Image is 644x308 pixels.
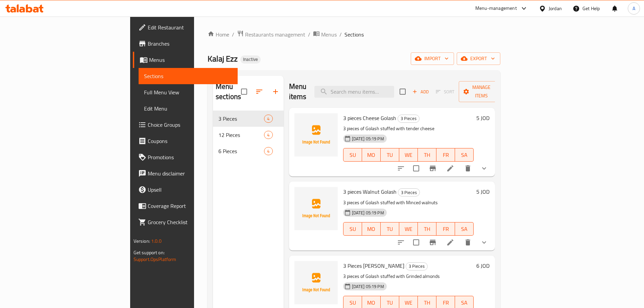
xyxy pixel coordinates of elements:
button: MO [362,222,381,236]
p: 3 pieces of Golash stuffed with Grinded almonds [343,272,474,281]
a: Menu disclaimer [133,165,238,182]
a: Grocery Checklist [133,214,238,230]
a: Coverage Report [133,198,238,214]
a: Upsell [133,182,238,198]
span: 3 Pieces [218,115,264,123]
span: FR [439,150,452,160]
span: import [416,54,449,63]
span: WE [402,298,415,308]
a: Support.OpsPlatform [134,255,176,264]
div: Menu-management [475,4,517,13]
button: show more [476,234,492,251]
span: TH [421,150,434,160]
span: Menus [149,56,232,64]
span: FR [439,224,452,234]
svg: Show Choices [480,238,488,246]
button: WE [399,148,418,162]
span: Coupons [148,137,232,145]
span: Sections [344,30,364,39]
span: Coverage Report [148,202,232,210]
img: 3 Pieces Almond Golash [294,261,338,304]
span: 3 Pieces [406,262,427,270]
nav: breadcrumb [208,30,500,39]
div: 6 Pieces4 [213,143,284,159]
span: Menu disclaimer [148,169,232,177]
a: Menus [313,30,337,39]
button: TH [418,148,436,162]
a: Choice Groups [133,117,238,133]
span: MO [365,298,378,308]
button: delete [460,234,476,251]
span: Select all sections [237,85,251,99]
a: Coupons [133,133,238,149]
span: Manage items [464,83,499,100]
div: Jordan [549,5,562,12]
span: MO [365,150,378,160]
button: SA [455,222,474,236]
button: SU [343,222,362,236]
input: search [314,86,394,98]
span: Version: [134,237,150,245]
div: 12 Pieces [218,131,264,139]
span: Full Menu View [144,88,232,96]
span: Select to update [409,161,423,175]
span: Menus [321,30,337,39]
span: Sort sections [251,84,267,100]
button: WE [399,222,418,236]
div: 3 Pieces4 [213,111,284,127]
button: Manage items [459,81,504,102]
span: Select section first [431,87,459,97]
a: Promotions [133,149,238,165]
a: Edit menu item [446,238,454,246]
a: Full Menu View [139,84,238,100]
span: Select to update [409,235,423,250]
button: TH [418,222,436,236]
span: SA [458,150,471,160]
span: export [462,54,495,63]
span: SU [346,298,359,308]
span: Sections [144,72,232,80]
a: Branches [133,35,238,52]
span: 4 [264,132,272,138]
button: delete [460,160,476,176]
span: SU [346,224,359,234]
span: 3 pieces Cheese Golash [343,113,396,123]
h6: 5 JOD [476,187,490,196]
span: Select section [396,85,410,99]
button: export [457,52,500,65]
a: Edit Menu [139,100,238,117]
span: 3 Pieces [398,189,420,196]
div: 3 Pieces [406,262,428,270]
span: Restaurants management [245,30,305,39]
span: WE [402,150,415,160]
span: Branches [148,40,232,48]
span: SU [346,150,359,160]
p: 3 pieces of Golash stuffed with Minced walnuts [343,198,474,207]
svg: Show Choices [480,164,488,172]
span: TU [383,298,397,308]
span: 4 [264,148,272,155]
img: 3 pieces Walnut Golash [294,187,338,230]
div: Inactive [240,55,261,64]
span: Add item [410,87,431,97]
a: Sections [139,68,238,84]
span: [DATE] 05:19 PM [349,210,387,216]
span: 3 pieces Walnut Golash [343,187,397,197]
button: FR [436,222,455,236]
span: 4 [264,116,272,122]
button: show more [476,160,492,176]
h6: 5 JOD [476,113,490,123]
a: Menus [133,52,238,68]
span: Kalaj Ezz [208,51,238,66]
button: sort-choices [393,160,409,176]
span: WE [402,224,415,234]
span: [DATE] 05:19 PM [349,283,387,290]
span: 6 Pieces [218,147,264,155]
span: FR [439,298,452,308]
button: Add [410,87,431,97]
span: SA [458,224,471,234]
div: items [264,131,272,139]
div: items [264,147,272,155]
